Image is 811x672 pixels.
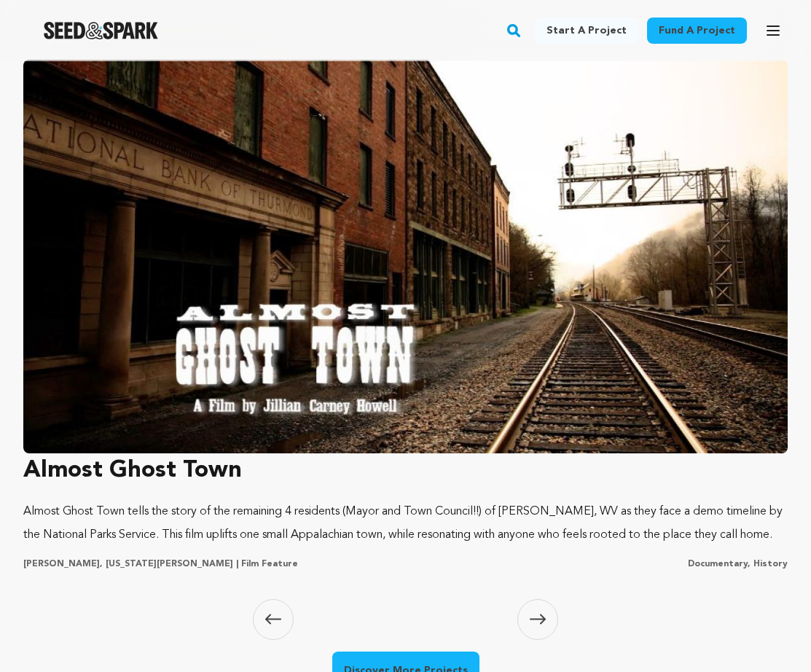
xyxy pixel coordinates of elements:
[23,560,238,569] span: [PERSON_NAME], [US_STATE][PERSON_NAME] |
[535,17,638,44] a: Start a project
[23,500,788,547] p: Almost Ghost Town tells the story of the remaining 4 residents (Mayor and Town Council!!) of [PER...
[44,22,158,39] a: Seed&Spark Homepage
[44,22,158,39] img: Seed&Spark Logo Dark Mode
[23,453,788,488] h3: Almost Ghost Town
[23,60,788,453] img: Almost Ghost Town
[23,54,788,570] a: Almost Ghost Town Almost Ghost Town tells the story of the remaining 4 residents (Mayor and Town ...
[647,17,747,44] a: Fund a project
[688,558,788,570] p: Documentary, History
[241,560,298,569] span: Film Feature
